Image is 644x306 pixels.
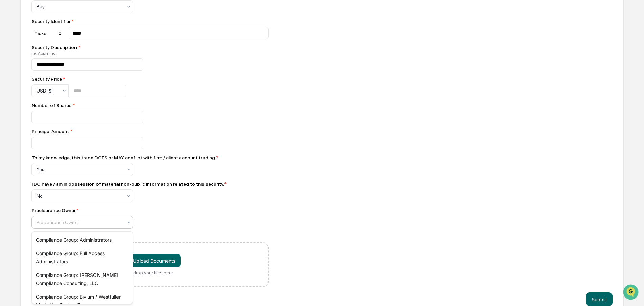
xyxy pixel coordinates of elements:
[31,129,269,134] div: Principal Amount
[4,96,45,108] a: 🔎Data Lookup
[7,99,12,104] div: 🔎
[32,247,133,268] div: Compliance Group: Full Access Administrators
[586,292,613,306] button: Submit
[31,181,227,187] div: I DO have / am in possession of material non-public information related to this security.
[31,45,269,50] div: Security Description
[56,85,84,92] span: Attestations
[7,86,12,91] div: 🖐️
[67,115,82,120] span: Pylon
[48,115,82,120] a: Powered byPylon
[31,155,218,160] div: To my knowledge, this trade DOES or MAY conflict with firm / client account trading.
[31,234,269,240] div: Supporting Documents
[31,208,78,213] div: Preclearance Owner
[7,52,19,64] img: 1746055101610-c473b297-6a78-478c-a979-82029cc54cd1
[31,28,65,39] div: Ticker
[622,284,641,302] iframe: Open customer support
[31,76,126,82] div: Security Price
[23,59,86,64] div: We're available if you need us!
[14,98,43,105] span: Data Lookup
[32,268,133,290] div: Compliance Group: [PERSON_NAME] Compliance Consulting, LLC
[120,254,181,267] button: Or drop your files here
[31,103,269,108] div: Number of Shares
[46,83,87,95] a: 🗄️Attestations
[31,19,269,24] div: Security Identifier
[23,52,111,59] div: Start new chat
[32,233,133,247] div: Compliance Group: Administrators
[7,14,123,25] p: How can we help?
[14,85,44,92] span: Preclearance
[49,86,55,91] div: 🗄️
[4,83,46,95] a: 🖐️Preclearance
[115,54,123,62] button: Start new chat
[31,51,269,56] div: i.e., Apple, Inc.
[127,270,173,276] div: Or drop your files here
